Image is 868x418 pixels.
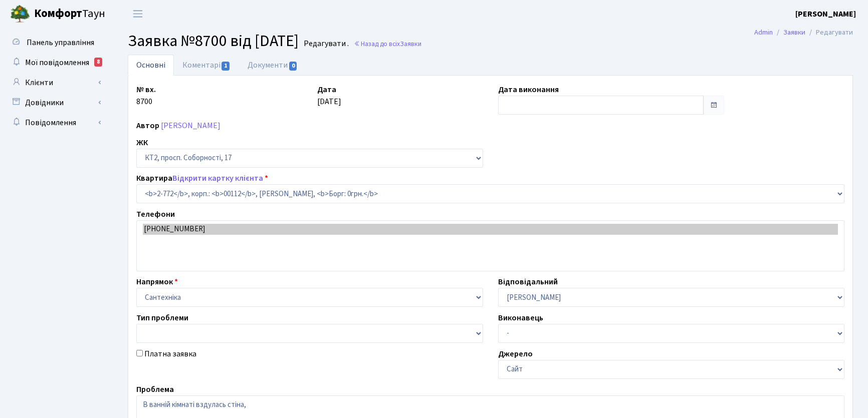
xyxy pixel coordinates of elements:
[5,53,105,73] a: Мої повідомлення8
[302,39,349,49] small: Редагувати .
[498,276,558,288] label: Відповідальний
[136,383,174,395] label: Проблема
[498,348,533,360] label: Джерело
[739,22,868,43] nav: breadcrumb
[128,30,299,53] span: Заявка №8700 від [DATE]
[310,84,491,115] div: [DATE]
[136,276,178,288] label: Напрямок
[27,37,94,48] span: Панель управління
[129,84,310,115] div: 8700
[795,8,856,20] a: [PERSON_NAME]
[136,137,148,149] label: ЖК
[143,224,838,235] option: [PHONE_NUMBER]
[754,27,773,38] a: Admin
[161,120,221,131] a: [PERSON_NAME]
[5,93,105,113] a: Довідники
[136,312,188,324] label: Тип проблеми
[498,312,543,324] label: Виконавець
[5,113,105,133] a: Повідомлення
[34,6,82,22] b: Комфорт
[10,4,30,24] img: logo.png
[354,39,421,49] a: Назад до всіхЗаявки
[498,84,559,96] label: Дата виконання
[222,62,230,71] span: 1
[400,39,421,49] span: Заявки
[174,55,239,76] a: Коментарі
[5,73,105,93] a: Клієнти
[317,84,336,96] label: Дата
[5,33,105,53] a: Панель управління
[125,6,150,22] button: Переключити навігацію
[136,120,159,132] label: Автор
[239,55,306,76] a: Документи
[25,57,89,68] span: Мої повідомлення
[136,172,268,184] label: Квартира
[289,62,297,71] span: 0
[805,27,853,38] li: Редагувати
[128,55,174,76] a: Основні
[172,173,263,184] a: Відкрити картку клієнта
[144,348,196,360] label: Платна заявка
[783,27,805,38] a: Заявки
[136,208,175,220] label: Телефони
[94,58,102,67] div: 8
[34,6,105,23] span: Таун
[136,84,156,96] label: № вх.
[136,184,844,203] select: )
[795,9,856,20] b: [PERSON_NAME]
